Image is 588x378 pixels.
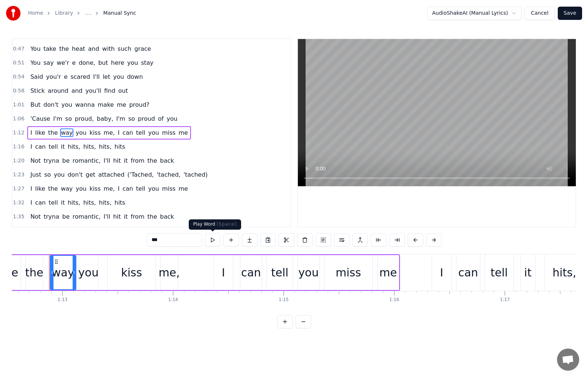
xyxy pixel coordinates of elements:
[45,73,62,81] span: you'r
[13,185,24,192] span: 1:27
[58,297,67,303] div: 1:13
[147,128,160,137] span: you
[222,264,225,281] div: I
[103,128,116,137] span: me,
[126,73,143,81] span: down
[524,264,532,281] div: it
[135,184,146,193] span: tell
[67,170,83,179] span: don't
[25,264,43,281] div: the
[55,10,73,17] a: Library
[189,219,241,230] div: Play Word
[156,170,181,179] span: 'tached,
[85,226,96,235] span: get
[127,226,155,235] span: ('Tached,
[135,128,146,137] span: tell
[29,100,41,109] span: But
[92,73,100,81] span: I'll
[75,128,87,137] span: you
[112,73,125,81] span: you
[500,297,510,303] div: 1:17
[74,100,95,109] span: wanna
[75,184,87,193] span: you
[60,184,73,193] span: way
[458,264,478,281] div: can
[43,100,59,109] span: don't
[52,264,74,281] div: way
[83,198,97,207] span: hits,
[29,86,45,95] span: Stick
[116,100,127,109] span: me
[101,45,115,53] span: with
[159,156,175,165] span: back
[53,170,65,179] span: you
[34,184,46,193] span: like
[440,264,443,281] div: I
[61,100,73,109] span: you
[44,226,52,235] span: so
[85,86,102,95] span: you'll
[298,264,319,281] div: you
[98,198,112,207] span: hits,
[13,199,24,206] span: 1:32
[78,264,98,281] div: you
[117,128,121,137] span: I
[166,114,178,123] span: you
[13,171,24,179] span: 1:23
[65,114,73,123] span: so
[103,184,116,193] span: me,
[52,114,63,123] span: I'm
[525,7,554,20] button: Cancel
[71,45,86,53] span: heat
[558,7,582,20] button: Save
[98,226,125,235] span: attached
[103,156,111,165] span: I'll
[126,59,139,67] span: you
[29,45,41,53] span: You
[29,142,33,151] span: I
[97,100,115,109] span: make
[118,86,129,95] span: out
[147,184,160,193] span: you
[159,212,175,221] span: back
[96,114,114,123] span: baby,
[110,59,125,67] span: here
[13,213,24,220] span: 1:35
[60,198,66,207] span: it
[53,226,65,235] span: you
[85,170,96,179] span: get
[97,59,109,67] span: but
[130,212,145,221] span: from
[159,264,180,281] div: me,
[44,170,52,179] span: so
[121,264,142,281] div: kiss
[122,128,134,137] span: can
[147,212,158,221] span: the
[147,156,158,165] span: the
[102,73,111,81] span: let
[98,142,112,151] span: hits,
[157,114,164,123] span: of
[137,114,156,123] span: proud
[114,198,126,207] span: hits
[133,45,152,53] span: grace
[87,45,100,53] span: and
[178,128,188,137] span: me
[78,59,96,67] span: done,
[72,212,101,221] span: romantic,
[34,198,46,207] span: can
[63,73,68,81] span: е
[29,59,41,67] span: You
[13,157,24,165] span: 1:20
[103,10,136,17] span: Manual Sync
[127,170,155,179] span: ('Tached,
[67,198,81,207] span: hits,
[13,101,24,109] span: 1:01
[13,129,24,137] span: 1:12
[83,142,97,151] span: hits,
[29,212,41,221] span: Not
[67,226,83,235] span: don't
[72,156,101,165] span: romantic,
[112,156,122,165] span: hit
[557,349,579,371] div: Open chat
